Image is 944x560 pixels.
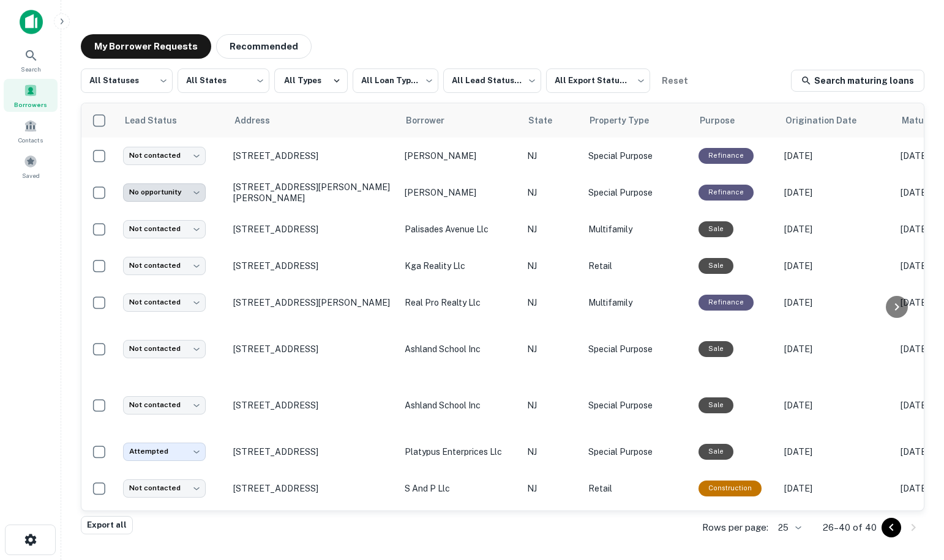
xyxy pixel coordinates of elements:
[274,68,348,93] button: All Types
[582,103,692,138] th: Property Type
[588,296,686,309] p: Multifamily
[81,34,211,59] button: My Borrower Requests
[233,344,392,355] p: [STREET_ADDRESS]
[588,342,686,356] p: Special Purpose
[784,223,888,236] p: [DATE]
[784,445,888,459] p: [DATE]
[405,445,515,459] p: platypus enterprices llc
[233,182,392,204] p: [STREET_ADDRESS][PERSON_NAME][PERSON_NAME]
[882,518,901,537] button: Go to previous page
[527,399,576,412] p: NJ
[123,479,206,497] div: Not contacted
[699,185,754,200] div: This loan purpose was for refinancing
[785,113,872,128] span: Origination Date
[521,103,582,138] th: State
[784,149,888,163] p: [DATE]
[233,446,392,457] p: [STREET_ADDRESS]
[883,462,944,521] iframe: Chat Widget
[784,259,888,273] p: [DATE]
[234,113,286,128] span: Address
[4,43,58,76] a: Search
[4,150,58,183] a: Saved
[590,113,665,128] span: Property Type
[123,293,206,311] div: Not contacted
[81,516,133,534] button: Export all
[233,150,392,161] p: [STREET_ADDRESS]
[588,223,686,236] p: Multifamily
[699,444,733,459] div: Sale
[699,148,754,163] div: This loan purpose was for refinancing
[405,296,515,309] p: real pro realty llc
[233,400,392,411] p: [STREET_ADDRESS]
[699,397,733,413] div: Sale
[233,224,392,235] p: [STREET_ADDRESS]
[405,482,515,495] p: s and p llc
[227,103,399,138] th: Address
[784,482,888,495] p: [DATE]
[588,445,686,459] p: Special Purpose
[123,340,206,358] div: Not contacted
[784,186,888,199] p: [DATE]
[123,257,206,274] div: Not contacted
[20,10,43,34] img: capitalize-icon.png
[527,259,576,273] p: NJ
[527,296,576,309] p: NJ
[699,258,733,273] div: Sale
[405,186,515,199] p: [PERSON_NAME]
[778,103,894,138] th: Origination Date
[588,482,686,495] p: Retail
[233,297,392,308] p: [STREET_ADDRESS][PERSON_NAME]
[233,483,392,494] p: [STREET_ADDRESS]
[528,113,568,128] span: State
[123,443,206,460] div: Attempted
[546,65,650,97] div: All Export Statuses
[216,34,312,59] button: Recommended
[22,171,40,180] span: Saved
[233,260,392,271] p: [STREET_ADDRESS]
[4,114,58,147] a: Contacts
[784,399,888,412] p: [DATE]
[588,149,686,163] p: Special Purpose
[588,259,686,273] p: Retail
[18,135,43,145] span: Contacts
[123,147,206,164] div: Not contacted
[123,220,206,238] div: Not contacted
[784,296,888,309] p: [DATE]
[588,399,686,412] p: Special Purpose
[117,103,227,138] th: Lead Status
[702,520,768,535] p: Rows per page:
[699,221,733,237] div: Sale
[527,445,576,459] p: NJ
[700,113,751,128] span: Purpose
[527,482,576,495] p: NJ
[405,399,515,412] p: ashland school inc
[123,183,206,201] div: No opportunity
[123,396,206,414] div: Not contacted
[178,65,269,97] div: All States
[405,149,515,163] p: [PERSON_NAME]
[124,113,193,128] span: Lead Status
[527,342,576,356] p: NJ
[823,520,877,535] p: 26–40 of 40
[443,65,541,97] div: All Lead Statuses
[527,149,576,163] p: NJ
[406,113,460,128] span: Borrower
[527,186,576,199] p: NJ
[405,223,515,236] p: palisades avenue llc
[692,103,778,138] th: Purpose
[655,68,694,93] button: Reset
[14,100,47,109] span: Borrowers
[699,295,754,310] div: This loan purpose was for refinancing
[4,79,58,112] a: Borrowers
[405,259,515,273] p: kga reality llc
[399,103,521,138] th: Borrower
[81,65,173,97] div: All Statuses
[773,519,803,537] div: 25
[784,342,888,356] p: [DATE]
[791,70,924,92] a: Search maturing loans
